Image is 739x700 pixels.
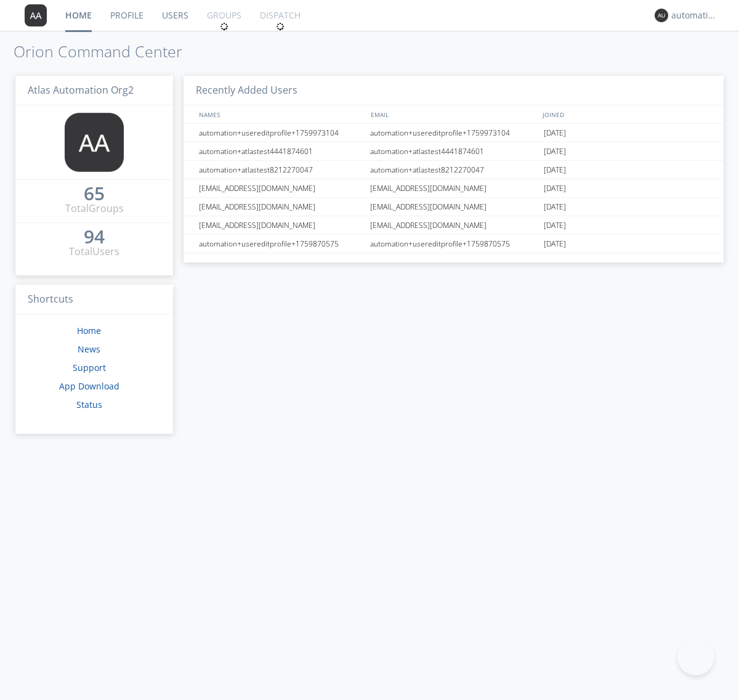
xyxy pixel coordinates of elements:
a: automation+atlastest4441874601automation+atlastest4441874601[DATE] [184,142,724,161]
div: automation+usereditprofile+1759973104 [367,124,541,142]
span: [DATE] [544,124,566,142]
span: [DATE] [544,235,566,253]
div: [EMAIL_ADDRESS][DOMAIN_NAME] [196,179,366,197]
div: automation+atlas0020+org2 [671,9,717,22]
a: [EMAIL_ADDRESS][DOMAIN_NAME][EMAIL_ADDRESS][DOMAIN_NAME][DATE] [184,216,724,235]
img: 373638.png [65,113,124,172]
div: [EMAIL_ADDRESS][DOMAIN_NAME] [367,216,541,234]
div: [EMAIL_ADDRESS][DOMAIN_NAME] [196,216,366,234]
span: Atlas Automation Org2 [28,83,134,97]
div: 65 [84,187,105,200]
iframe: Toggle Customer Support [677,638,714,675]
a: [EMAIL_ADDRESS][DOMAIN_NAME][EMAIL_ADDRESS][DOMAIN_NAME][DATE] [184,179,724,198]
a: 94 [84,230,105,245]
img: spin.svg [276,22,285,31]
div: automation+atlastest4441874601 [196,142,366,160]
a: News [78,343,100,355]
span: [DATE] [544,179,566,198]
h3: Shortcuts [15,285,173,315]
a: automation+atlastest8212270047automation+atlastest8212270047[DATE] [184,161,724,179]
div: Total Users [69,245,119,259]
h3: Recently Added Users [184,76,724,106]
div: EMAIL [368,105,539,123]
div: NAMES [196,105,365,123]
img: spin.svg [220,22,228,31]
a: App Download [59,380,119,392]
a: 65 [84,187,105,201]
span: [DATE] [544,216,566,235]
a: [EMAIL_ADDRESS][DOMAIN_NAME][EMAIL_ADDRESS][DOMAIN_NAME][DATE] [184,198,724,216]
img: 373638.png [655,9,668,22]
div: automation+usereditprofile+1759870575 [196,235,366,253]
img: 373638.png [25,4,47,26]
span: [DATE] [544,161,566,179]
a: Home [77,325,101,336]
a: automation+usereditprofile+1759973104automation+usereditprofile+1759973104[DATE] [184,124,724,142]
span: [DATE] [544,198,566,216]
div: automation+atlastest4441874601 [367,142,541,160]
div: [EMAIL_ADDRESS][DOMAIN_NAME] [367,179,541,197]
div: [EMAIL_ADDRESS][DOMAIN_NAME] [367,198,541,216]
div: automation+atlastest8212270047 [367,161,541,179]
div: automation+usereditprofile+1759870575 [367,235,541,253]
div: automation+usereditprofile+1759973104 [196,124,366,142]
div: JOINED [539,105,712,123]
div: [EMAIL_ADDRESS][DOMAIN_NAME] [196,198,366,216]
div: 94 [84,230,105,243]
div: automation+atlastest8212270047 [196,161,366,179]
a: Status [76,399,102,410]
span: [DATE] [544,142,566,161]
a: automation+usereditprofile+1759870575automation+usereditprofile+1759870575[DATE] [184,235,724,253]
a: Support [73,362,106,373]
div: Total Groups [65,201,124,216]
